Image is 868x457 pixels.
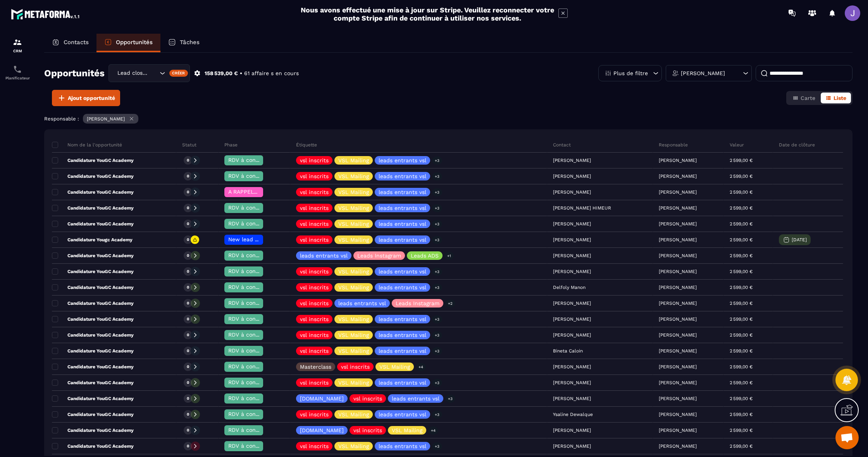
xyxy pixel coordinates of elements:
[52,205,134,211] p: Candidature YouGC Academy
[52,316,134,322] p: Candidature YouGC Academy
[432,331,442,339] p: +3
[228,316,278,322] span: RDV à confimer ❓
[432,188,442,196] p: +3
[730,142,744,148] p: Valeur
[659,221,697,227] p: [PERSON_NAME]
[187,316,189,322] p: 0
[659,205,697,211] p: [PERSON_NAME]
[379,380,426,385] p: leads entrants vsl
[432,379,442,387] p: +3
[52,237,133,243] p: Candidature Yougc Academy
[659,348,697,354] p: [PERSON_NAME]
[228,157,278,163] span: RDV à confimer ❓
[659,364,697,369] p: [PERSON_NAME]
[681,70,725,76] p: [PERSON_NAME]
[2,59,33,86] a: schedulerschedulerPlanificateur
[379,158,426,163] p: leads entrants vsl
[659,316,697,322] p: [PERSON_NAME]
[432,220,442,228] p: +3
[300,380,329,385] p: vsl inscrits
[52,364,134,370] p: Candidature YouGC Academy
[187,158,189,163] p: 0
[187,380,189,385] p: 0
[338,174,369,179] p: VSL Mailing
[659,237,697,242] p: [PERSON_NAME]
[432,411,442,419] p: +3
[300,443,329,449] p: vsl inscrits
[300,316,329,322] p: vsl inscrits
[13,38,22,47] img: formation
[730,174,753,179] p: 2 599,00 €
[205,70,238,77] p: 158 539,00 €
[338,237,369,242] p: VSL Mailing
[228,300,278,306] span: RDV à confimer ❓
[411,253,439,258] p: Leads ADS
[357,253,401,258] p: Leads Instagram
[187,189,189,195] p: 0
[432,236,442,244] p: +3
[52,268,134,275] p: Candidature YouGC Academy
[228,411,278,417] span: RDV à confimer ❓
[730,285,753,290] p: 2 599,00 €
[300,301,329,306] p: vsl inscrits
[396,301,439,306] p: Leads Instagram
[730,221,753,227] p: 2 599,00 €
[2,76,33,80] p: Planificateur
[613,70,648,76] p: Plus de filtre
[300,253,348,258] p: leads entrants vsl
[432,315,442,323] p: +3
[338,158,369,163] p: VSL Mailing
[300,6,555,22] h2: Nous avons effectué une mise à jour sur Stripe. Veuillez reconnecter votre compte Stripe afin de ...
[379,221,426,227] p: leads entrants vsl
[338,380,369,385] p: VSL Mailing
[730,428,753,433] p: 2 599,00 €
[730,332,753,338] p: 2 599,00 €
[96,34,160,52] a: Opportunités
[788,93,820,103] button: Carte
[52,189,134,195] p: Candidature YouGC Academy
[338,189,369,195] p: VSL Mailing
[659,412,697,417] p: [PERSON_NAME]
[730,316,753,322] p: 2 599,00 €
[659,332,697,338] p: [PERSON_NAME]
[801,95,815,101] span: Carte
[432,283,442,292] p: +3
[379,348,426,354] p: leads entrants vsl
[52,221,134,227] p: Candidature YouGC Academy
[779,142,815,148] p: Date de clôture
[11,7,81,21] img: logo
[52,157,134,163] p: Candidature YouGC Academy
[730,364,753,369] p: 2 599,00 €
[228,236,286,242] span: New lead à traiter 🔥
[52,427,134,433] p: Candidature YouGC Academy
[187,396,189,401] p: 0
[228,284,278,290] span: RDV à confimer ❓
[659,269,697,274] p: [PERSON_NAME]
[730,189,753,195] p: 2 599,00 €
[445,299,455,308] p: +2
[338,269,369,274] p: VSL Mailing
[659,396,697,401] p: [PERSON_NAME]
[730,396,753,401] p: 2 599,00 €
[180,39,200,46] p: Tâches
[730,301,753,306] p: 2 599,00 €
[432,172,442,180] p: +3
[379,269,426,274] p: leads entrants vsl
[338,285,369,290] p: VSL Mailing
[445,395,455,403] p: +3
[300,237,329,242] p: vsl inscrits
[52,90,120,106] button: Ajout opportunité
[300,332,329,338] p: vsl inscrits
[228,189,316,195] span: A RAPPELER/GHOST/NO SHOW✖️
[187,412,189,417] p: 0
[300,396,344,401] p: [DOMAIN_NAME]
[300,221,329,227] p: vsl inscrits
[379,332,426,338] p: leads entrants vsl
[379,174,426,179] p: leads entrants vsl
[187,205,189,211] p: 0
[240,70,242,77] p: •
[834,95,846,101] span: Liste
[338,316,369,322] p: VSL Mailing
[553,142,571,148] p: Contact
[338,205,369,211] p: VSL Mailing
